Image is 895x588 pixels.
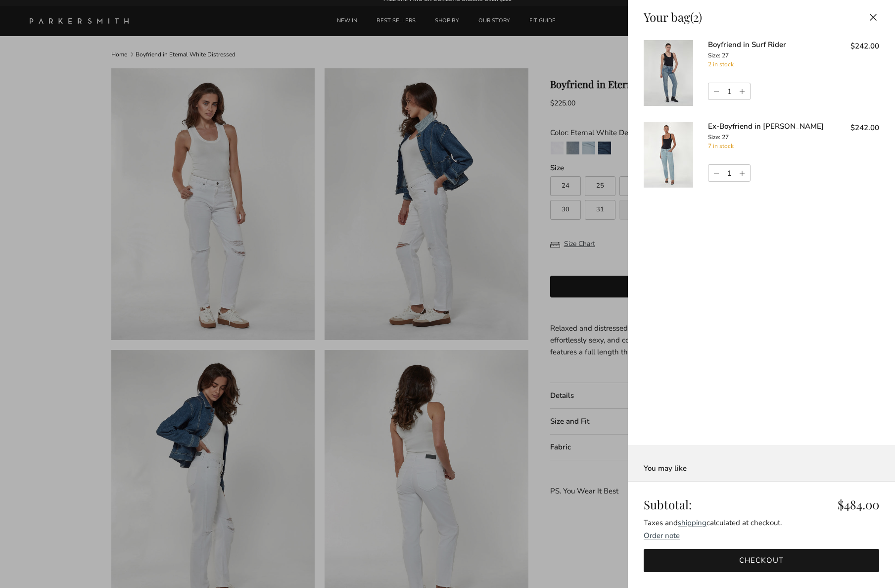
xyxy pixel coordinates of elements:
[708,40,786,49] a: Boyfriend in Surf Rider
[722,165,737,181] input: Quantity
[850,123,879,133] span: $242.00
[708,60,836,69] div: 2 in stock
[722,84,737,99] input: Quantity
[690,9,702,25] span: (2)
[708,165,722,182] a: Decrease quantity
[644,463,879,474] div: You may like
[838,497,879,512] span: $484.00
[722,51,729,59] span: 27
[678,518,707,528] a: shipping
[737,83,750,100] a: Increase quantity
[722,133,729,141] span: 27
[708,83,722,100] a: Decrease quantity
[644,531,680,540] toggle-target: Order note
[737,165,750,182] a: Increase quantity
[708,133,720,141] span: Size:
[644,497,879,512] div: Subtotal:
[644,517,879,529] div: Taxes and calculated at checkout.
[708,121,824,131] a: Ex-Boyfriend in [PERSON_NAME]
[850,41,879,51] span: $242.00
[644,10,702,24] div: Your bag
[708,142,836,151] div: 7 in stock
[708,51,720,59] span: Size:
[644,549,879,572] a: Checkout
